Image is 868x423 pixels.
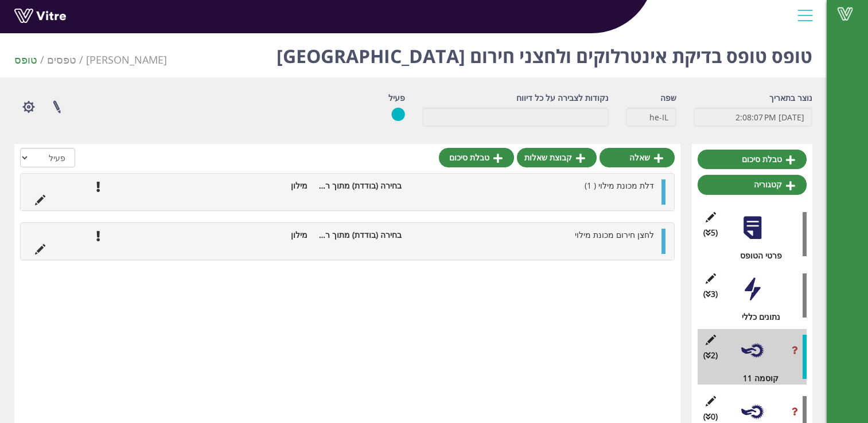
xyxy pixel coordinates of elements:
img: yes [391,107,405,122]
span: (5 ) [703,226,718,239]
li: בחירה (בודדת) מתוך רשימה [313,179,408,192]
li: בחירה (בודדת) מתוך רשימה [313,229,408,241]
li: מילון [219,229,313,241]
a: קטגוריה [698,175,807,194]
a: טפסים [47,53,76,66]
label: שפה [660,92,676,104]
li: מילון [219,179,313,192]
div: קוסמה 11 [706,372,807,385]
label: נוצר בתאריך [769,92,812,104]
div: פרטי הטופס [706,249,807,262]
a: טבלת סיכום [698,150,807,169]
span: דלת מכונת מילוי ( 1) [585,180,654,191]
label: נקודות לצבירה על כל דיווח [516,92,609,104]
span: לחצן חירום מכונת מילוי [575,229,654,240]
a: קבוצת שאלות [517,148,597,167]
div: נתונים כללי [706,311,807,323]
label: פעיל [388,92,405,104]
a: טבלת סיכום [439,148,514,167]
span: (0 ) [703,410,718,423]
span: (3 ) [703,288,718,300]
span: (2 ) [703,349,718,362]
h1: טופס טופס בדיקת אינטרלוקים ולחצני חירום [GEOGRAPHIC_DATA] [277,29,812,77]
a: שאלה [600,148,675,167]
li: טופס [14,52,47,68]
span: 379 [86,53,167,66]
